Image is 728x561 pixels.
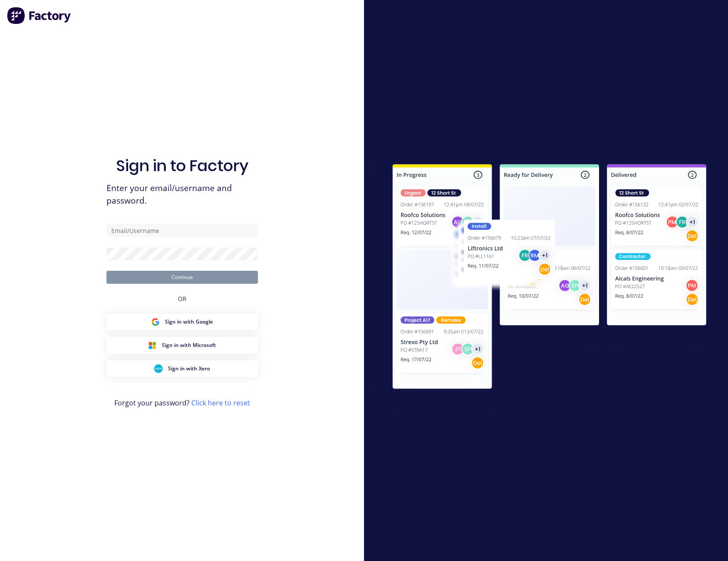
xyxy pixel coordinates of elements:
[148,341,157,350] img: Microsoft Sign in
[191,398,250,408] a: Click here to reset
[154,364,163,373] img: Xero Sign in
[106,337,258,353] button: Microsoft Sign inSign in with Microsoft
[165,318,213,326] span: Sign in with Google
[106,360,258,377] button: Xero Sign inSign in with Xero
[178,284,187,314] div: OR
[374,147,725,409] img: Sign in
[151,318,160,326] img: Google Sign in
[168,365,210,373] span: Sign in with Xero
[114,398,250,408] span: Forgot your password?
[162,341,216,349] span: Sign in with Microsoft
[106,182,258,207] span: Enter your email/username and password.
[106,314,258,330] button: Google Sign inSign in with Google
[106,224,258,237] input: Email/Username
[116,156,248,175] h1: Sign in to Factory
[106,271,258,284] button: Continue
[7,7,72,24] img: Factory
